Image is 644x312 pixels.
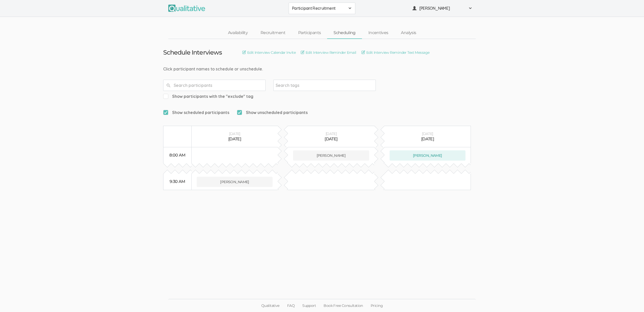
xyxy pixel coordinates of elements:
button: [PERSON_NAME] [293,150,369,161]
a: Edit Interview Reminder Email [301,50,356,55]
button: [PERSON_NAME] [390,150,465,161]
a: Edit Interview Reminder Text Message [361,50,430,55]
div: [DATE] [390,136,465,142]
div: [DATE] [197,136,273,142]
button: Participant Recruitment [289,3,355,14]
div: [DATE] [293,131,369,136]
a: Pricing [367,299,387,312]
a: Support [298,299,320,312]
div: [DATE] [293,136,369,142]
span: Show scheduled participants [163,110,229,116]
div: [DATE] [197,131,273,136]
span: Show unscheduled participants [237,110,308,116]
a: Recruitment [254,27,292,38]
span: Show participants with the "exclude" tag [163,93,253,99]
a: Participants [292,27,327,38]
a: FAQ [283,299,298,312]
span: Participant Recruitment [292,5,345,11]
a: Edit Interview Calendar Invite [242,50,296,55]
h3: Schedule Interviews [163,49,222,56]
iframe: Chat Widget [618,287,644,312]
div: 8:00 AM [169,152,186,158]
div: 9:30 AM [169,179,186,185]
a: Incentives [362,27,395,38]
input: Search tags [276,82,308,89]
div: Click participant names to schedule or unschedule. [163,66,481,72]
a: Availability [222,27,254,38]
button: [PERSON_NAME] [197,177,273,187]
img: Qualitative [168,5,205,12]
span: [PERSON_NAME] [419,5,465,11]
div: [DATE] [390,131,465,136]
a: Scheduling [327,27,362,38]
button: [PERSON_NAME] [409,3,476,14]
a: Qualitative [257,299,283,312]
a: Analysis [394,27,422,38]
a: Book Free Consultation [320,299,367,312]
input: Search participants [163,80,266,91]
